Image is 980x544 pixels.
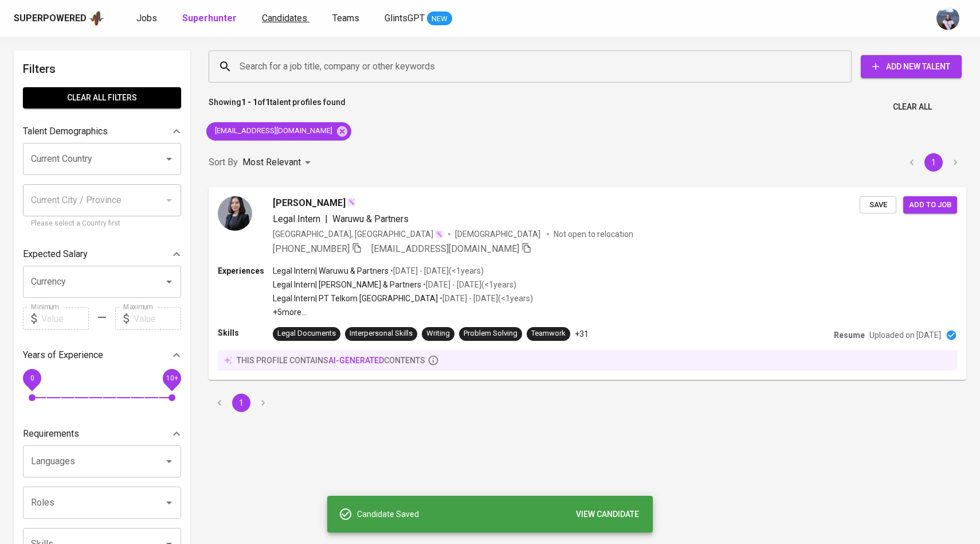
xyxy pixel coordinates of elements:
span: [EMAIL_ADDRESS][DOMAIN_NAME] [206,126,339,137]
p: Uploaded on [DATE] [869,329,941,341]
div: [GEOGRAPHIC_DATA], [GEOGRAPHIC_DATA] [273,228,444,240]
p: Legal Intern | PT Telkom [GEOGRAPHIC_DATA] [273,293,438,304]
p: Legal Intern | [PERSON_NAME] & Partners [273,279,421,290]
span: GlintsGPT [385,13,425,24]
a: Superhunter [182,11,239,26]
h6: Filters [23,60,181,78]
img: magic_wand.svg [434,230,444,239]
span: | [325,212,328,226]
p: Skills [218,327,273,339]
b: Superhunter [182,13,237,24]
span: Clear All [893,100,932,114]
a: GlintsGPT NEW [385,11,452,26]
div: Interpersonal Skills [350,328,413,339]
div: Legal Documents [277,328,336,339]
p: +5 more ... [273,306,533,318]
button: Save [860,196,896,214]
p: Legal Intern | Waruwu & Partners [273,265,389,277]
span: Clear All filters [32,91,172,105]
img: a176cc25401687998ef2ffe2e494384c.jpg [218,196,252,231]
div: Writing [426,328,450,339]
span: Save [865,199,891,212]
p: Showing of talent profiles found [209,96,346,118]
nav: pagination navigation [209,394,274,412]
p: Expected Salary [23,247,88,261]
p: • [DATE] - [DATE] ( <1 years ) [389,265,484,277]
p: Resume [834,329,865,341]
button: Clear All filters [23,87,181,108]
div: Teamwork [531,328,566,339]
span: Legal Intern [273,213,320,224]
button: Add to job [903,196,957,214]
b: 1 - 1 [241,98,257,107]
div: Years of Experience [23,344,181,367]
span: [PHONE_NUMBER] [273,243,350,254]
span: Candidates [262,13,307,24]
p: • [DATE] - [DATE] ( <1 years ) [438,293,533,304]
span: Jobs [136,13,157,24]
span: Teams [332,13,359,24]
span: [EMAIL_ADDRESS][DOMAIN_NAME] [371,243,519,254]
p: Sort By [209,156,238,169]
span: 0 [30,374,34,382]
button: page 1 [924,153,943,172]
span: 10+ [166,374,178,382]
button: VIEW CANDIDATE [571,504,644,525]
button: Open [161,495,177,511]
input: Value [41,307,89,330]
button: Open [161,151,177,167]
div: Candidate Saved [357,504,644,525]
div: Expected Salary [23,243,181,266]
div: Problem Solving [464,328,518,339]
a: [PERSON_NAME]Legal Intern|Waruwu & Partners[GEOGRAPHIC_DATA], [GEOGRAPHIC_DATA][DEMOGRAPHIC_DATA]... [209,187,966,380]
p: Please select a Country first [31,218,173,230]
p: • [DATE] - [DATE] ( <1 years ) [421,279,516,290]
p: +31 [575,328,589,340]
a: Teams [332,11,362,26]
a: Superpoweredapp logo [14,10,104,27]
p: Experiences [218,265,273,277]
span: [DEMOGRAPHIC_DATA] [455,228,542,240]
button: Clear All [888,96,936,118]
img: app logo [89,10,104,27]
p: Not open to relocation [554,228,633,240]
span: [PERSON_NAME] [273,196,346,210]
nav: pagination navigation [901,153,966,172]
img: christine.raharja@glints.com [936,7,959,30]
p: Talent Demographics [23,125,108,138]
span: Add New Talent [870,60,952,74]
span: AI-generated [328,356,384,365]
span: NEW [427,13,452,25]
span: Waruwu & Partners [332,213,409,224]
p: Most Relevant [242,156,301,169]
a: Jobs [136,11,159,26]
button: Add New Talent [861,55,962,78]
button: Open [161,453,177,469]
button: Open [161,274,177,290]
p: Years of Experience [23,348,103,362]
div: Requirements [23,422,181,445]
input: Value [134,307,181,330]
span: Add to job [909,199,951,212]
div: Talent Demographics [23,120,181,143]
div: [EMAIL_ADDRESS][DOMAIN_NAME] [206,122,351,141]
span: VIEW CANDIDATE [576,507,639,522]
p: Requirements [23,427,79,441]
div: Superpowered [14,12,87,25]
button: page 1 [232,394,250,412]
b: 1 [265,98,270,107]
img: magic_wand.svg [347,197,356,207]
div: Most Relevant [242,152,315,173]
a: Candidates [262,11,309,26]
p: this profile contains contents [237,355,425,366]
